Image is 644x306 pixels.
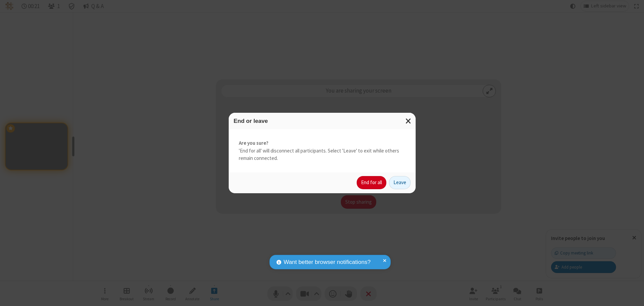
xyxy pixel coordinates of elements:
[234,118,411,124] h3: End or leave
[239,139,406,147] strong: Are you sure?
[229,129,416,172] div: 'End for all' will disconnect all participants. Select 'Leave' to exit while others remain connec...
[284,258,371,267] span: Want better browser notifications?
[389,176,411,190] button: Leave
[401,113,416,129] button: Close modal
[357,176,386,190] button: End for all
